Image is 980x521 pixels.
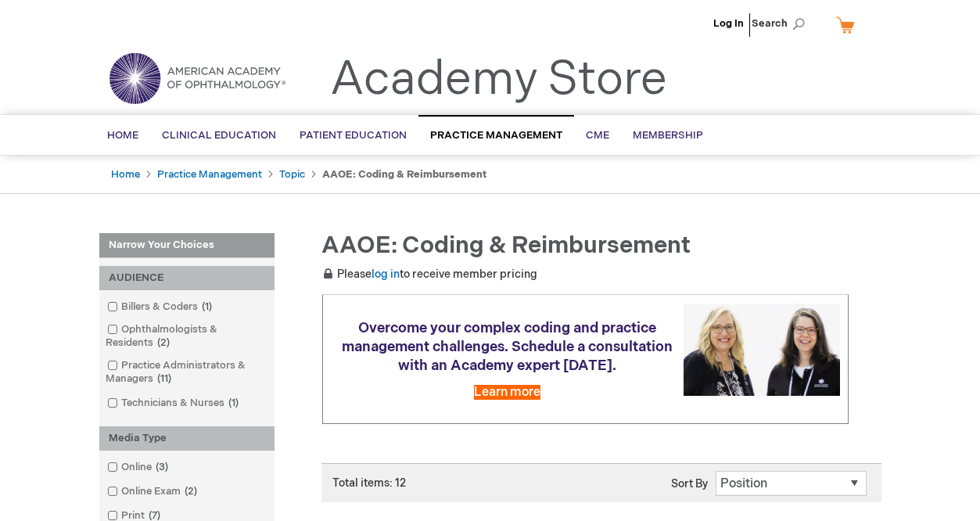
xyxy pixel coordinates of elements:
[152,461,172,473] span: 3
[430,129,562,142] span: Practice Management
[474,385,540,400] a: Learn more
[752,8,811,39] span: Search
[321,268,537,281] span: Please to receive member pricing
[224,397,242,409] span: 1
[279,168,305,181] a: Topic
[153,372,175,385] span: 11
[111,168,140,181] a: Home
[103,396,245,411] a: Technicians & Nurses1
[99,266,275,290] div: AUDIENCE
[99,426,275,451] div: Media Type
[99,233,275,258] strong: Narrow Your Choices
[322,168,486,181] strong: AAOE: Coding & Reimbursement
[330,52,667,108] a: Academy Store
[103,484,203,499] a: Online Exam2
[103,460,174,475] a: Online3
[332,476,406,490] span: Total items: 12
[372,268,400,281] a: log in
[633,129,703,142] span: Membership
[342,320,673,374] span: Overcome your complex coding and practice management challenges. Schedule a consultation with an ...
[103,322,271,350] a: Ophthalmologists & Residents2
[713,17,744,30] a: Log In
[321,232,691,260] span: AAOE: Coding & Reimbursement
[103,358,271,386] a: Practice Administrators & Managers11
[153,336,174,349] span: 2
[198,300,216,313] span: 1
[300,129,407,142] span: Patient Education
[671,477,708,490] label: Sort By
[586,129,609,142] span: CME
[162,129,276,142] span: Clinical Education
[103,300,218,314] a: Billers & Coders1
[684,304,840,395] img: Schedule a consultation with an Academy expert today
[157,168,262,181] a: Practice Management
[181,485,201,498] span: 2
[107,129,138,142] span: Home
